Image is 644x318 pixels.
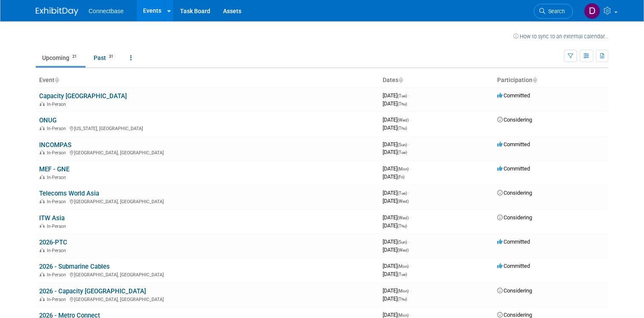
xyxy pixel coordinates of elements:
[398,224,407,228] span: (Thu)
[47,199,69,204] span: In-Person
[39,92,127,100] a: Capacity [GEOGRAPHIC_DATA]
[497,116,532,123] span: Considering
[47,175,69,180] span: In-Person
[398,77,403,83] a: Sort by Start Date
[383,165,411,172] span: [DATE]
[398,191,407,196] span: (Tue)
[408,238,409,245] span: -
[40,102,45,106] img: In-Person Event
[89,8,124,14] span: Connectbase
[408,141,409,148] span: -
[494,73,608,88] th: Participation
[497,238,530,245] span: Committed
[398,142,407,147] span: (Sun)
[497,287,532,294] span: Considering
[383,271,407,277] span: [DATE]
[410,116,411,123] span: -
[398,199,409,204] span: (Wed)
[39,198,376,204] div: [GEOGRAPHIC_DATA], [GEOGRAPHIC_DATA]
[497,263,530,269] span: Committed
[398,150,407,155] span: (Tue)
[39,149,376,156] div: [GEOGRAPHIC_DATA], [GEOGRAPHIC_DATA]
[40,297,45,301] img: In-Person Event
[383,312,411,318] span: [DATE]
[40,272,45,276] img: In-Person Event
[497,214,532,221] span: Considering
[379,73,494,88] th: Dates
[398,175,404,179] span: (Fri)
[497,92,530,99] span: Committed
[398,264,409,269] span: (Mon)
[39,125,376,131] div: [US_STATE], [GEOGRAPHIC_DATA]
[497,190,532,196] span: Considering
[383,238,409,245] span: [DATE]
[39,238,67,246] a: 2026-PTC
[39,190,99,197] a: Telecoms World Asia
[383,287,411,294] span: [DATE]
[383,125,407,131] span: [DATE]
[47,150,69,156] span: In-Person
[410,312,411,318] span: -
[47,126,69,131] span: In-Person
[39,271,376,278] div: [GEOGRAPHIC_DATA], [GEOGRAPHIC_DATA]
[497,312,532,318] span: Considering
[383,92,409,99] span: [DATE]
[39,141,72,149] a: INCOMPAS
[383,116,411,123] span: [DATE]
[39,214,65,222] a: ITW Asia
[39,287,146,295] a: 2026 - Capacity [GEOGRAPHIC_DATA]
[383,198,409,204] span: [DATE]
[36,50,86,66] a: Upcoming21
[47,102,69,107] span: In-Person
[398,216,409,220] span: (Wed)
[383,190,409,196] span: [DATE]
[383,100,407,107] span: [DATE]
[39,165,69,173] a: MEF - GNE
[383,141,409,148] span: [DATE]
[545,8,565,14] span: Search
[47,248,69,253] span: In-Person
[36,73,379,88] th: Event
[47,272,69,278] span: In-Person
[106,54,116,60] span: 31
[398,297,407,301] span: (Thu)
[398,94,407,98] span: (Tue)
[36,7,78,16] img: ExhibitDay
[513,33,608,40] a: How to sync to an external calendar...
[398,102,407,106] span: (Thu)
[87,50,122,66] a: Past31
[40,199,45,203] img: In-Person Event
[39,116,57,124] a: ONUG
[410,165,411,172] span: -
[398,272,407,277] span: (Tue)
[40,150,45,154] img: In-Person Event
[383,214,411,221] span: [DATE]
[410,214,411,221] span: -
[532,77,537,83] a: Sort by Participation Type
[383,247,409,253] span: [DATE]
[398,240,407,244] span: (Sun)
[398,126,407,131] span: (Thu)
[39,263,110,270] a: 2026 - Submarine Cables
[40,224,45,228] img: In-Person Event
[383,173,404,180] span: [DATE]
[54,77,59,83] a: Sort by Event Name
[383,149,407,155] span: [DATE]
[398,248,409,253] span: (Wed)
[40,175,45,179] img: In-Person Event
[70,54,79,60] span: 21
[40,248,45,252] img: In-Person Event
[40,126,45,130] img: In-Person Event
[398,167,409,171] span: (Mon)
[497,141,530,148] span: Committed
[534,4,573,19] a: Search
[39,295,376,302] div: [GEOGRAPHIC_DATA], [GEOGRAPHIC_DATA]
[584,3,600,19] img: Daniel Suarez
[383,263,411,269] span: [DATE]
[497,165,530,172] span: Committed
[408,92,409,99] span: -
[47,297,69,302] span: In-Person
[398,289,409,293] span: (Mon)
[383,222,407,229] span: [DATE]
[408,190,409,196] span: -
